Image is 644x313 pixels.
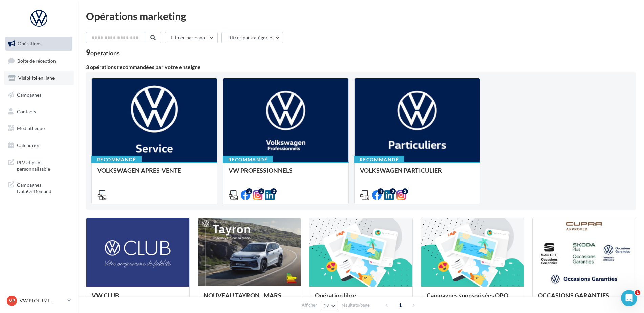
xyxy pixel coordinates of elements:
span: VOLKSWAGEN APRES-VENTE [97,167,181,174]
div: 2 [271,188,277,194]
div: opérations [90,50,120,56]
span: 12 [324,303,329,308]
div: 9 [86,49,120,56]
span: Opérations [18,41,41,46]
span: Calendrier [17,142,40,148]
div: 2 [402,188,408,194]
span: PLV et print personnalisable [17,158,70,172]
div: Recommandé [91,156,142,163]
span: VOLKSWAGEN PARTICULIER [360,167,442,174]
span: VP [9,297,15,304]
a: Campagnes DataOnDemand [4,178,74,197]
span: VW CLUB [92,292,119,299]
span: Afficher [302,302,317,308]
div: 3 opérations recommandées par votre enseigne [86,64,636,70]
a: Contacts [4,105,74,119]
a: Visibilité en ligne [4,71,74,85]
div: 2 [246,188,252,194]
span: résultats/page [342,302,370,308]
div: Opérations marketing [86,11,636,21]
div: 3 [390,188,396,194]
span: Campagnes DataOnDemand [17,180,70,195]
a: Médiathèque [4,121,74,135]
a: Campagnes [4,88,74,102]
p: VW PLOERMEL [20,297,65,304]
div: Recommandé [354,156,404,163]
span: 1 [635,290,640,295]
span: OCCASIONS GARANTIES [538,292,609,299]
a: Opérations [4,37,74,51]
button: Filtrer par catégorie [221,32,283,43]
iframe: Intercom live chat [621,290,637,306]
span: Médiathèque [17,125,45,131]
div: 4 [378,188,384,194]
div: 2 [258,188,264,194]
a: PLV et print personnalisable [4,155,74,175]
span: VW PROFESSIONNELS [229,167,293,174]
a: Boîte de réception [4,54,74,68]
span: Opération libre [315,292,356,299]
button: Filtrer par canal [165,32,218,43]
span: Campagnes [17,92,41,98]
span: Campagnes sponsorisées OPO [427,292,508,299]
div: Recommandé [223,156,273,163]
span: 1 [395,299,406,310]
span: Contacts [17,108,36,114]
span: Visibilité en ligne [18,75,55,81]
span: Boîte de réception [17,58,56,63]
button: 12 [321,301,338,310]
a: Calendrier [4,138,74,152]
a: VP VW PLOERMEL [5,294,72,307]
